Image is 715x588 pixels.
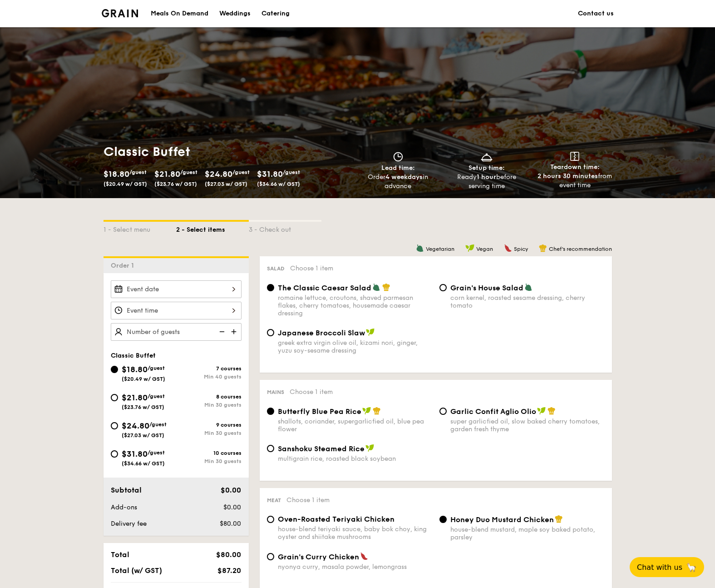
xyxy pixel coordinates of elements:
[217,566,241,575] span: $87.20
[257,181,300,187] span: ($34.66 w/ GST)
[426,246,454,252] span: Vegetarian
[477,173,496,181] strong: 1 hour
[278,418,432,433] div: shallots, coriander, supergarlicfied oil, blue pea flower
[176,222,249,234] div: 2 - Select items
[223,503,241,511] span: $0.00
[111,280,242,298] input: Event date
[549,246,612,252] span: Chef's recommendation
[278,294,432,317] div: romaine lettuce, croutons, shaved parmesan flakes, cherry tomatoes, housemade caesar dressing
[524,283,533,291] img: icon-vegetarian.fe4039eb.svg
[372,283,380,291] img: icon-vegetarian.fe4039eb.svg
[450,294,605,309] div: corn kernel, roasted sesame dressing, cherry tomato
[148,393,165,399] span: /guest
[373,407,381,415] img: icon-chef-hat.a58ddaea.svg
[278,444,365,453] span: Sanshoku Steamed Rice
[267,329,274,336] input: Japanese Broccoli Slawgreek extra virgin olive oil, kizami nori, ginger, yuzu soy-sesame dressing
[637,563,682,572] span: Chat with us
[358,173,439,191] div: Order in advance
[148,365,165,371] span: /guest
[382,283,390,291] img: icon-chef-hat.a58ddaea.svg
[278,455,432,463] div: multigrain rice, roasted black soybean
[102,9,138,17] a: Logotype
[381,164,415,172] span: Lead time:
[148,449,165,456] span: /guest
[111,302,242,319] input: Event time
[504,244,512,252] img: icon-spicy.37a8142b.svg
[205,181,247,187] span: ($27.03 w/ GST)
[176,374,242,380] div: Min 40 guests
[122,404,164,410] span: ($23.76 w/ GST)
[214,323,228,340] img: icon-reduce.1d2dbef1.svg
[537,172,598,180] strong: 2 hours 30 minutes
[111,520,147,528] span: Delivery fee
[232,169,250,175] span: /guest
[122,460,165,467] span: ($34.66 w/ GST)
[111,566,162,575] span: Total (w/ GST)
[450,407,536,416] span: Garlic Confit Aglio Olio
[267,445,274,452] input: Sanshoku Steamed Ricemultigrain rice, roasted black soybean
[176,450,242,456] div: 10 courses
[555,515,563,523] img: icon-chef-hat.a58ddaea.svg
[283,169,300,175] span: /guest
[465,244,474,252] img: icon-vegan.f8ff3823.svg
[686,562,697,573] span: 🦙
[267,553,274,560] input: Grain's Curry Chickennyonya curry, masala powder, lemongrass
[267,497,281,503] span: Meat
[176,394,242,400] div: 8 courses
[221,486,241,494] span: $0.00
[111,262,138,269] span: Order 1
[249,222,321,234] div: 3 - Check out
[111,550,129,559] span: Total
[286,496,330,504] span: Choose 1 item
[366,328,375,336] img: icon-vegan.f8ff3823.svg
[278,525,432,541] div: house-blend teriyaki sauce, baby bok choy, king oyster and shiitake mushrooms
[278,563,432,571] div: nyonya curry, masala powder, lemongrass
[104,181,147,187] span: ($20.49 w/ GST)
[450,515,554,524] span: Honey Duo Mustard Chicken
[267,408,274,415] input: Butterfly Blue Pea Riceshallots, coriander, supergarlicfied oil, blue pea flower
[547,407,556,415] img: icon-chef-hat.a58ddaea.svg
[111,366,118,373] input: $18.80/guest($20.49 w/ GST)7 coursesMin 40 guests
[267,265,285,272] span: Salad
[154,181,197,187] span: ($23.76 w/ GST)
[416,244,424,252] img: icon-vegetarian.fe4039eb.svg
[450,418,605,433] div: super garlicfied oil, slow baked cherry tomatoes, garden fresh thyme
[534,172,616,190] div: from event time
[439,284,447,291] input: Grain's House Saladcorn kernel, roasted sesame dressing, cherry tomato
[104,222,176,234] div: 1 - Select menu
[267,516,274,523] input: Oven-Roasted Teriyaki Chickenhouse-blend teriyaki sauce, baby bok choy, king oyster and shiitake ...
[468,164,505,172] span: Setup time:
[111,352,156,359] span: Classic Buffet
[450,284,523,292] span: Grain's House Salad
[570,152,579,161] img: icon-teardown.65201eee.svg
[104,169,129,179] span: $18.80
[439,408,447,415] input: Garlic Confit Aglio Oliosuper garlicfied oil, slow baked cherry tomatoes, garden fresh thyme
[122,432,164,439] span: ($27.03 w/ GST)
[480,152,493,162] img: icon-dish.430c3a2e.svg
[539,244,547,252] img: icon-chef-hat.a58ddaea.svg
[176,458,242,464] div: Min 30 guests
[176,430,242,436] div: Min 30 guests
[122,376,165,382] span: ($20.49 w/ GST)
[149,421,167,428] span: /guest
[122,449,148,459] span: $31.80
[267,284,274,291] input: The Classic Caesar Saladromaine lettuce, croutons, shaved parmesan flakes, cherry tomatoes, house...
[278,339,432,354] div: greek extra virgin olive oil, kizami nori, ginger, yuzu soy-sesame dressing
[205,169,232,179] span: $24.80
[111,503,137,511] span: Add-ons
[154,169,180,179] span: $21.80
[111,450,118,458] input: $31.80/guest($34.66 w/ GST)10 coursesMin 30 guests
[290,388,333,396] span: Choose 1 item
[630,557,704,577] button: Chat with us🦙
[129,169,147,175] span: /guest
[176,402,242,408] div: Min 30 guests
[446,173,527,191] div: Ready before serving time
[514,246,528,252] span: Spicy
[176,365,242,372] div: 7 courses
[267,389,284,395] span: Mains
[111,394,118,401] input: $21.80/guest($23.76 w/ GST)8 coursesMin 30 guests
[537,407,546,415] img: icon-vegan.f8ff3823.svg
[450,526,605,541] div: house-blend mustard, maple soy baked potato, parsley
[365,444,375,452] img: icon-vegan.f8ff3823.svg
[391,152,405,162] img: icon-clock.2db775ea.svg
